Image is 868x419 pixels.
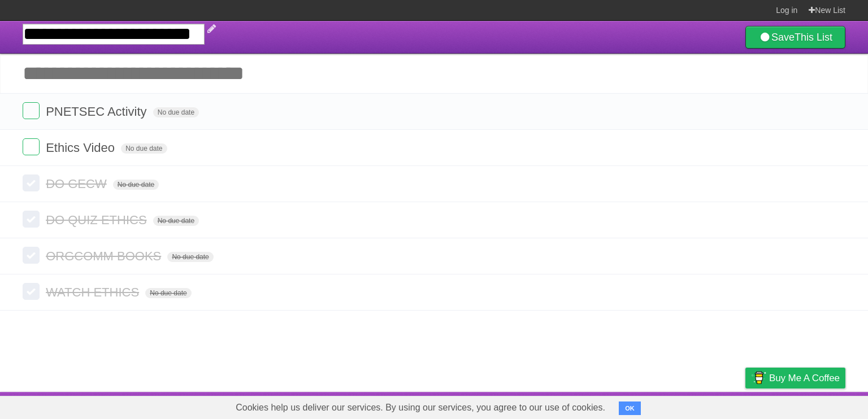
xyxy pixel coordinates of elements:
a: About [595,395,619,416]
span: No due date [145,288,191,298]
span: WATCH ETHICS [46,285,142,299]
label: Done [23,283,40,300]
span: DO GECW [46,177,110,191]
span: No due date [113,180,159,190]
span: No due date [121,143,167,154]
span: Ethics Video [46,141,118,155]
b: This List [795,32,832,43]
span: Buy me a coffee [769,368,840,388]
span: PNETSEC Activity [46,104,149,119]
label: Done [23,102,40,119]
img: Buy me a coffee [751,368,766,387]
span: Cookies help us deliver our services. By using our services, you agree to our use of cookies. [224,396,617,419]
span: No due date [153,107,199,117]
label: Done [23,174,40,191]
a: Developers [632,395,678,416]
label: Done [23,138,40,155]
label: Done [23,247,40,264]
span: No due date [167,252,213,262]
span: ORGCOMM BOOKS [46,249,164,263]
span: DO QUIZ ETHICS [46,213,149,227]
a: SaveThis List [745,26,845,49]
span: No due date [153,216,199,226]
a: Terms [692,395,717,416]
button: OK [619,401,641,415]
a: Privacy [731,395,760,416]
label: Done [23,211,40,228]
a: Suggest a feature [774,395,845,416]
a: Buy me a coffee [745,368,845,389]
